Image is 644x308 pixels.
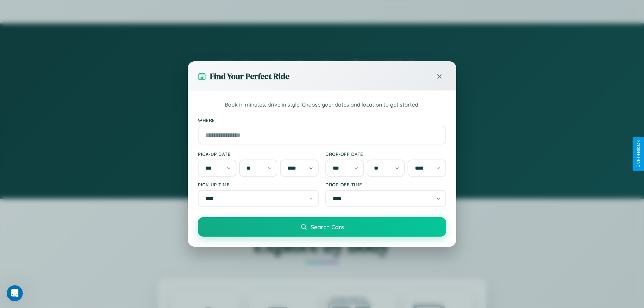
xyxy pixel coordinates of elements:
label: Pick-up Time [198,182,319,187]
h3: Find Your Perfect Ride [210,71,289,82]
label: Drop-off Time [325,182,446,187]
label: Where [198,117,446,123]
span: Search Cars [311,223,344,231]
label: Pick-up Date [198,151,319,157]
label: Drop-off Date [325,151,446,157]
button: Search Cars [198,217,446,237]
p: Book in minutes, drive in style. Choose your dates and location to get started. [198,101,446,109]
